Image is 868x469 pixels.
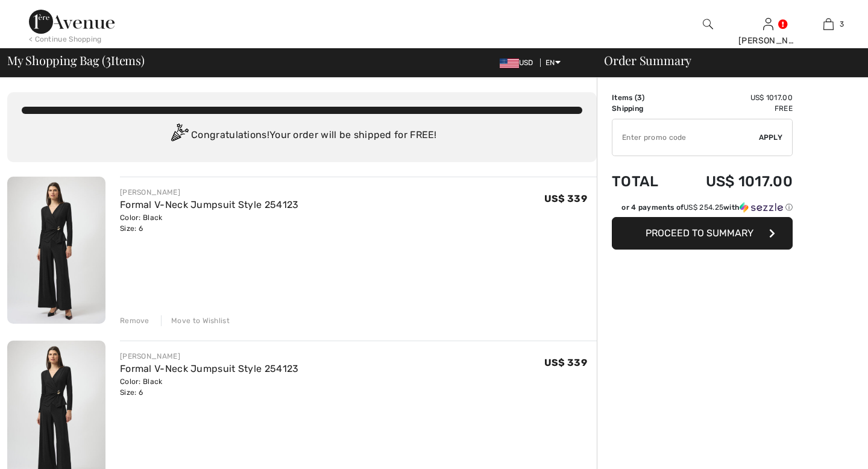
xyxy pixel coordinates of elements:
div: Color: Black Size: 6 [120,212,299,234]
td: Free [675,103,793,114]
div: or 4 payments ofUS$ 254.25withSezzle Click to learn more about Sezzle [612,202,793,217]
img: Formal V-Neck Jumpsuit Style 254123 [7,177,105,324]
span: 3 [840,19,844,30]
a: Formal V-Neck Jumpsuit Style 254123 [120,199,299,210]
a: Sign In [763,18,773,30]
td: US$ 1017.00 [675,161,793,202]
span: 3 [105,51,111,67]
div: [PERSON_NAME] [738,34,797,47]
div: [PERSON_NAME] [120,351,299,362]
div: [PERSON_NAME] [120,187,299,198]
div: Congratulations! Your order will be shipped for FREE! [22,124,582,148]
img: 1ère Avenue [29,10,115,34]
div: Order Summary [590,54,861,66]
td: Total [612,161,675,202]
td: Shipping [612,103,675,114]
span: USD [500,58,538,67]
span: 3 [637,93,642,102]
span: US$ 254.25 [684,203,723,212]
td: US$ 1017.00 [675,92,793,103]
span: Apply [759,132,783,143]
img: Sezzle [740,202,783,213]
div: Remove [120,315,149,326]
img: US Dollar [500,58,519,68]
button: Proceed to Summary [612,217,793,250]
div: < Continue Shopping [29,34,102,45]
span: My Shopping Bag ( Items) [7,54,145,66]
div: Color: Black Size: 6 [120,376,299,398]
span: EN [546,58,561,67]
span: US$ 339 [544,193,587,204]
input: Promo code [612,119,759,156]
td: Items ( ) [612,92,675,103]
span: US$ 339 [544,357,587,368]
img: My Info [763,17,773,31]
a: Formal V-Neck Jumpsuit Style 254123 [120,363,299,374]
span: Proceed to Summary [646,227,753,239]
a: 3 [799,17,858,31]
img: Congratulation2.svg [167,124,191,148]
img: search the website [703,17,713,31]
div: or 4 payments of with [621,202,793,213]
img: My Bag [823,17,834,31]
div: Move to Wishlist [161,315,230,326]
